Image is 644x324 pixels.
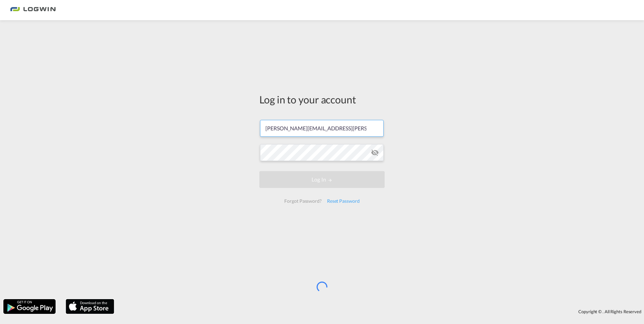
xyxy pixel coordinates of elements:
[259,92,385,106] div: Log in to your account
[3,298,56,315] img: google.png
[260,120,384,137] input: Enter email/phone number
[324,195,362,207] div: Reset Password
[10,3,56,18] img: 2761ae10d95411efa20a1f5e0282d2d7.png
[282,195,324,207] div: Forgot Password?
[371,149,379,157] md-icon: icon-eye-off
[259,171,385,188] button: LOGIN
[65,298,115,315] img: apple.png
[118,306,644,317] div: Copyright © . All Rights Reserved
